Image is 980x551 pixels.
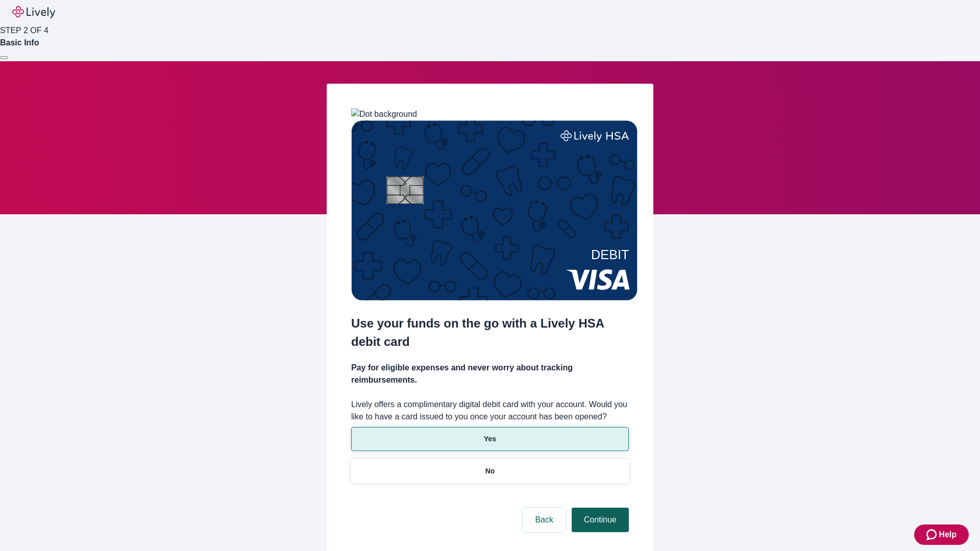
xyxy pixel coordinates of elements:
[926,529,939,541] svg: Zendesk support icon
[485,466,495,477] p: No
[939,529,957,541] span: Help
[484,434,496,444] p: Yes
[351,427,629,451] button: Yes
[351,459,629,483] button: No
[351,120,638,300] img: Debit card
[914,524,969,545] button: Zendesk support iconHelp
[351,398,629,423] label: Lively offers a complimentary digital debit card with your account. Would you like to have a card...
[351,314,629,351] h2: Use your funds on the go with a Lively HSA debit card
[12,6,55,18] img: Lively
[523,508,566,532] button: Back
[572,508,629,532] button: Continue
[351,108,417,120] img: Dot background
[351,362,629,386] h4: Pay for eligible expenses and never worry about tracking reimbursements.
